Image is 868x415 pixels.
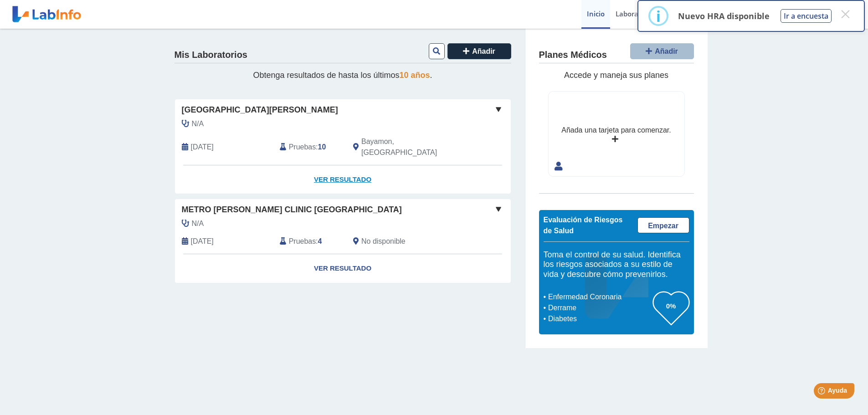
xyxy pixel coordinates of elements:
[653,300,689,312] h3: 0%
[318,237,322,245] b: 4
[656,8,661,24] div: i
[175,254,511,283] a: Ver Resultado
[472,47,495,55] span: Añadir
[192,218,204,229] span: N/A
[655,47,678,55] span: Añadir
[637,217,689,233] a: Empezar
[400,71,430,80] span: 10 años
[546,292,653,302] li: Enfermedad Coronaria
[175,165,511,194] a: Ver Resultado
[678,10,770,21] p: Nuevo HRA disponible
[837,6,853,22] button: Close this dialog
[253,71,432,80] span: Obtenga resultados de hasta los últimos .
[546,313,653,324] li: Diabetes
[648,222,678,230] span: Empezar
[192,118,204,129] span: N/A
[561,125,671,136] div: Añada una tarjeta para comenzar.
[630,43,694,59] button: Añadir
[273,236,346,247] div: :
[546,302,653,313] li: Derrame
[191,236,214,247] span: 2023-12-07
[787,379,858,405] iframe: Help widget launcher
[781,9,832,23] button: Ir a encuesta
[273,136,346,158] div: :
[544,216,623,235] span: Evaluación de Riesgos de Salud
[289,236,316,247] span: Pruebas
[361,236,406,247] span: No disponible
[447,43,511,59] button: Añadir
[539,50,607,61] h4: Planes Médicos
[191,142,214,153] span: 2025-08-16
[182,204,402,216] span: Metro [PERSON_NAME] Clinic [GEOGRAPHIC_DATA]
[182,104,338,116] span: [GEOGRAPHIC_DATA][PERSON_NAME]
[175,50,247,61] h4: Mis Laboratorios
[544,250,689,280] h5: Toma el control de su salud. Identifica los riesgos asociados a su estilo de vida y descubre cómo...
[564,71,668,80] span: Accede y maneja sus planes
[361,136,462,158] span: Bayamon, PR
[289,142,316,153] span: Pruebas
[318,143,326,151] b: 10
